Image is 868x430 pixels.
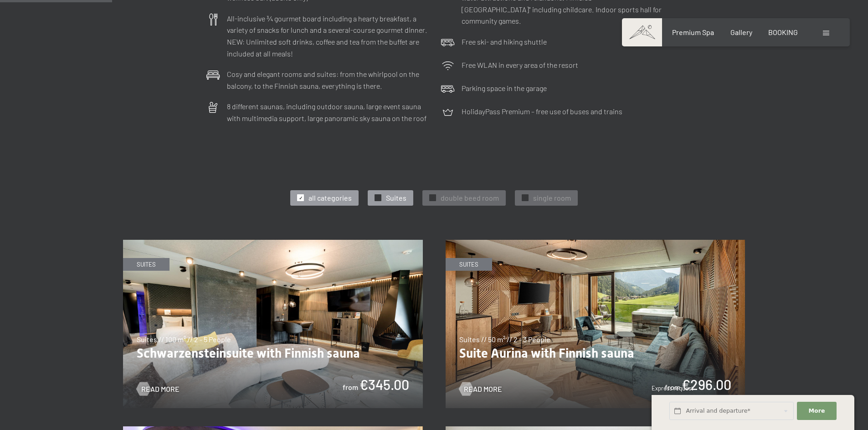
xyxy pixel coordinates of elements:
p: Free ski- and hiking shuttle [462,36,547,48]
p: 8 different saunas, including outdoor sauna, large event sauna with multimedia support, large pan... [227,101,427,124]
span: Suites [386,193,406,203]
a: BOOKING [768,28,798,36]
span: ✓ [376,195,380,201]
span: ✓ [299,195,303,201]
span: single room [533,193,571,203]
span: ✓ [431,195,435,201]
p: Cosy and elegant rooms and suites: from the whirlpool on the balcony, to the Finnish sauna, every... [227,68,427,91]
p: Free WLAN in every area of the resort [462,59,578,71]
a: Schwarzensteinsuite with Finnish sauna [123,240,423,246]
a: Gallery [730,28,752,36]
a: Read more [459,384,502,394]
span: Read more [464,384,502,394]
span: Express request [652,384,693,392]
p: HolidayPass Premium – free use of buses and trains [462,106,622,117]
a: Premium Spa [672,28,714,36]
span: all categories [308,193,352,203]
img: Suite Aurina with Finnish sauna [446,240,745,408]
span: ✓ [524,195,527,201]
a: Read more [137,384,180,394]
a: Suite Aurina with Finnish sauna [446,240,745,246]
span: Read more [141,384,180,394]
p: Parking space in the garage [462,82,547,94]
span: More [809,407,825,415]
p: All-inclusive ¾ gourmet board including a hearty breakfast, a variety of snacks for lunch and a s... [227,13,427,59]
img: Schwarzensteinsuite with Finnish sauna [123,240,423,408]
button: More [797,402,836,420]
span: double beed room [441,193,499,203]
